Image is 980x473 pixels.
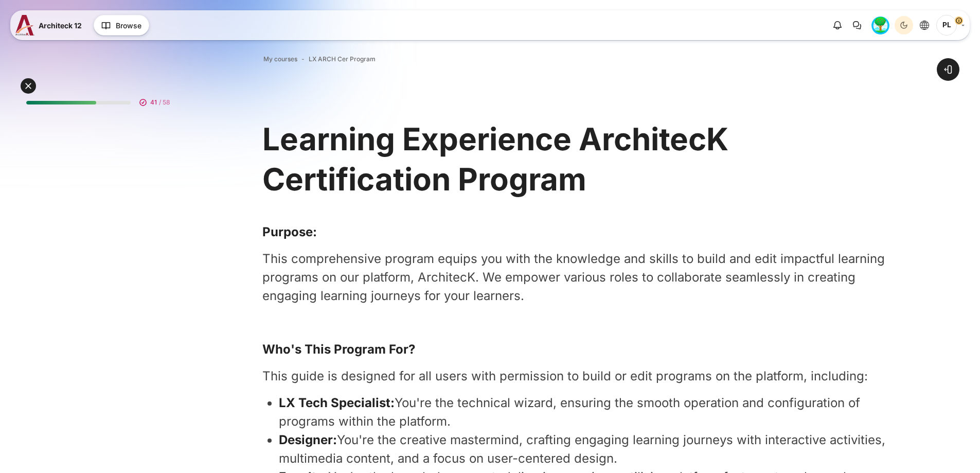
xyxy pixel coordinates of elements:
span: Peiwen Low [936,15,957,36]
div: 67% [26,101,96,104]
strong: Designer: [279,432,337,447]
nav: Navigation bar [262,52,913,66]
button: Languages [915,16,934,34]
a: User menu [936,15,965,36]
div: Level #10 [871,16,889,34]
button: Light Mode Dark Mode [895,16,913,34]
strong: LX Tech Specialist: [279,395,395,410]
div: Show notification window with no new notifications [828,16,847,34]
h1: Learning Experience ArchitecK Certification Program [262,119,913,199]
button: There are 0 unread conversations [848,16,866,34]
button: Browse [94,15,149,36]
strong: Who's This Program For? [262,342,415,357]
p: This comprehensive program equips you with the knowledge and skills to build and edit impactful l... [262,250,913,305]
span: / 58 [159,98,170,107]
img: A12 [15,15,34,36]
a: Level #10 [867,16,894,34]
div: Dark Mode [896,17,912,33]
a: LX ARCH Cer Program [309,55,376,64]
li: You're the technical wizard, ensuring the smooth operation and configuration of programs within t... [279,394,913,431]
li: You're the creative mastermind, crafting engaging learning journeys with interactive activities, ... [279,431,913,468]
strong: Purpose: [262,224,317,239]
span: Architeck 12 [39,20,82,31]
p: This guide is designed for all users with permission to build or edit programs on the platform, i... [262,367,913,386]
span: Browse [116,20,141,31]
img: Level #10 [871,16,889,34]
span: 41 [150,98,157,107]
a: My courses [263,55,297,64]
a: A12 A12 Architeck 12 [15,15,86,36]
